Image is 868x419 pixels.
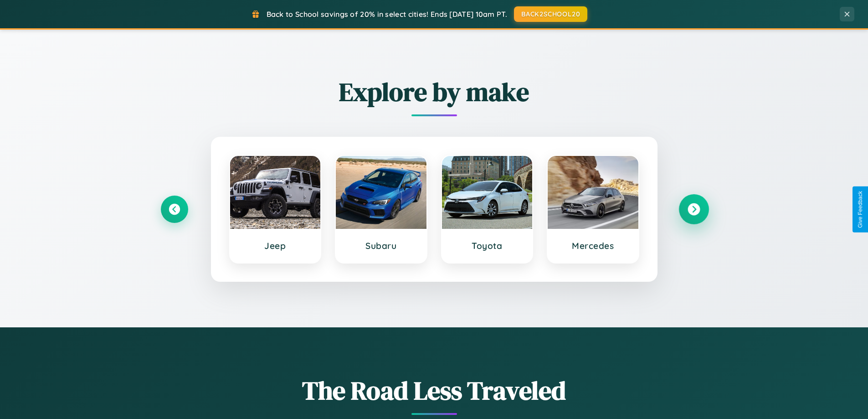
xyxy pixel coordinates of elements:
[451,240,524,251] h3: Toyota
[557,240,629,251] h3: Mercedes
[345,240,417,251] h3: Subaru
[514,6,587,22] button: BACK2SCHOOL20
[857,191,863,228] div: Give Feedback
[161,373,708,408] h1: The Road Less Traveled
[161,74,708,109] h2: Explore by make
[239,240,312,251] h3: Jeep
[267,10,507,19] span: Back to School savings of 20% in select cities! Ends [DATE] 10am PT.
